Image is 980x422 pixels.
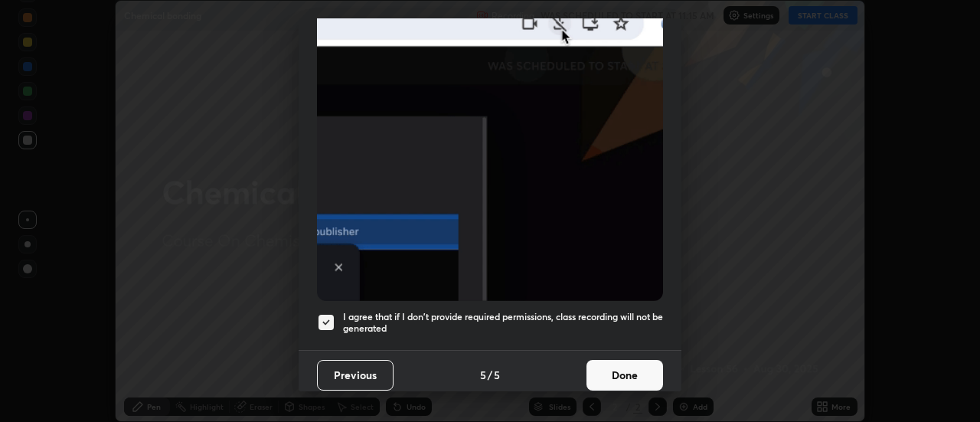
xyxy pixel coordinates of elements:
[480,367,486,383] h4: 5
[586,360,663,391] button: Done
[317,360,394,391] button: Previous
[488,367,492,383] h4: /
[494,367,500,383] h4: 5
[343,311,663,335] h5: I agree that if I don't provide required permissions, class recording will not be generated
